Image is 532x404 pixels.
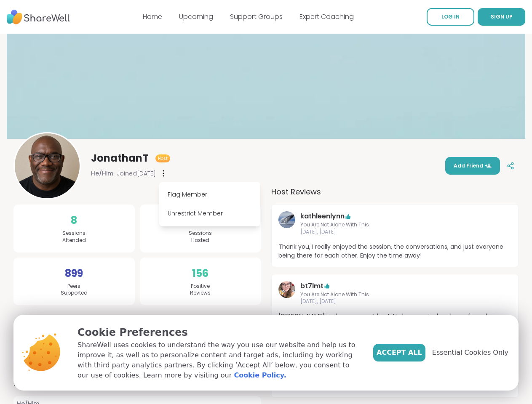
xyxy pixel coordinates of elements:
span: SIGN UP [491,13,513,20]
span: 156 [192,266,209,281]
img: JonathanT [15,133,80,198]
span: [DATE], [DATE] [300,229,490,236]
span: Essential Cookies Only [432,348,508,358]
span: JonathanT [91,151,149,165]
p: ShareWell uses cookies to understand the way you use our website and help us to improve it, as we... [78,340,360,380]
a: LOG IN [427,8,474,26]
span: He/Him [91,169,113,178]
span: Host [158,155,168,162]
p: Cookie Preferences [78,325,360,340]
img: bt7lmt [278,281,295,298]
span: Joined [DATE] [117,169,156,178]
button: SIGN UP [478,8,525,26]
img: ShareWell Nav Logo [7,5,70,29]
span: Add Friend [454,162,492,170]
div: Unrestrict Member [163,204,257,223]
span: Sessions Attended [62,230,86,244]
a: Expert Coaching [299,12,354,21]
a: Support Groups [230,12,283,21]
a: Home [143,12,162,21]
span: LOG IN [441,13,460,20]
a: Upcoming [179,12,213,21]
span: Positive Reviews [190,283,211,297]
a: kathleenlynn [300,211,345,221]
span: Thank you, I really enjoyed the session, the conversations, and just everyone being there for eac... [278,242,512,260]
span: [DATE], [DATE] [300,298,490,305]
span: 899 [65,266,83,281]
span: You Are Not Alone With This [300,291,490,298]
a: kathleenlynn [278,211,295,236]
button: Add Friend [445,157,500,175]
img: banner [7,34,525,139]
a: bt7lmt [278,281,295,306]
a: bt7lmt [300,281,323,291]
div: Flag Member [163,185,257,204]
button: Accept All [373,344,425,361]
span: Sessions Hosted [189,230,212,244]
span: Peers Supported [61,283,88,297]
span: 8 [71,213,77,228]
span: You Are Not Alone With This [300,221,490,229]
img: kathleenlynn [278,211,295,228]
span: Accept All [377,348,422,358]
span: [PERSON_NAME] is always a great host. He has curated such a safe and supportive space for everyon... [278,312,512,330]
a: Cookie Policy. [234,370,286,380]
